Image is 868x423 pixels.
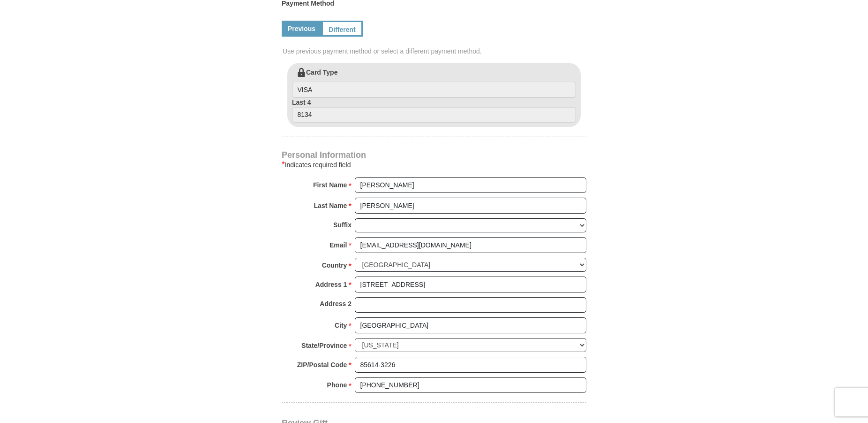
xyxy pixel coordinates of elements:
input: Last 4 [292,107,576,123]
h4: Personal Information [282,151,586,159]
strong: Last Name [314,199,347,212]
strong: Address 1 [315,278,347,291]
strong: Email [329,238,347,252]
strong: ZIP/Postal Code [297,358,347,371]
strong: First Name [313,178,347,192]
input: Card Type [292,82,576,98]
strong: Address 2 [320,297,352,310]
strong: Suffix [333,218,352,231]
strong: State/Province [301,339,347,352]
strong: Country [322,259,347,272]
span: Use previous payment method or select a different payment method. [283,46,587,56]
strong: Phone [327,378,347,392]
strong: City [335,319,347,332]
a: Different [322,21,363,37]
label: Last 4 [292,98,576,123]
a: Previous [282,21,322,37]
div: Indicates required field [282,159,586,170]
label: Card Type [292,68,576,98]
